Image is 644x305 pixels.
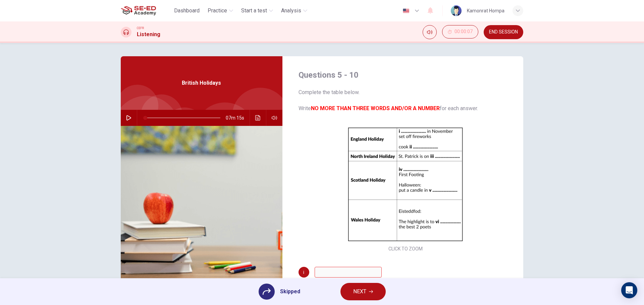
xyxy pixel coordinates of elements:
[182,79,221,87] span: British Holidays
[451,5,462,16] img: Profile picture
[340,283,386,300] button: NEXT
[137,30,160,39] h1: Listening
[442,25,478,39] button: 00:00:07
[226,110,250,126] span: 07m 15s
[205,5,236,17] button: Practice
[467,7,504,15] div: Kamonrat Hompa
[241,7,267,15] span: Start a test
[280,288,300,296] span: Skipped
[121,4,171,17] a: SE-ED Academy logo
[299,70,513,80] h4: Questions 5 - 10
[311,105,440,111] b: NO MORE THAN THREE WORDS AND/OR A NUMBER
[484,25,523,39] button: END SESSION
[121,126,282,289] img: British Holidays
[281,7,301,15] span: Analysis
[299,88,513,112] span: Complete the table below. Write for each answer.
[121,4,156,17] img: SE-ED Academy logo
[208,7,227,15] span: Practice
[137,26,144,30] span: CEFR
[402,8,410,13] img: en
[454,29,473,34] span: 00:00:07
[423,25,437,39] div: Mute
[489,29,518,35] span: END SESSION
[171,5,202,17] button: Dashboard
[253,110,263,126] button: Click to see the audio transcription
[238,5,276,17] button: Start a test
[278,5,310,17] button: Analysis
[174,7,200,15] span: Dashboard
[442,25,478,39] div: Hide
[621,282,637,298] div: Open Intercom Messenger
[353,287,366,296] span: NEXT
[303,270,304,275] span: i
